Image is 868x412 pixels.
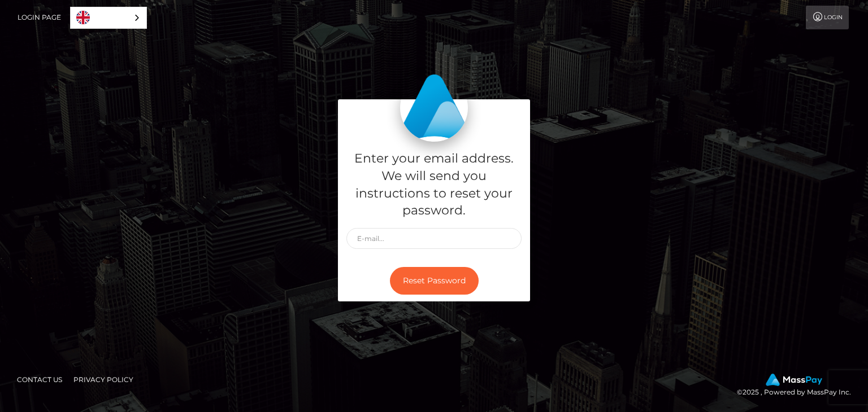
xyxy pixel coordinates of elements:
[737,374,860,398] div: © 2025 , Powered by MassPay Inc.
[400,74,468,142] img: MassPay Login
[346,228,522,249] input: E-mail...
[390,267,479,295] button: Reset Password
[806,6,849,29] a: Login
[70,7,147,29] aside: Language selected: English
[69,371,138,388] a: Privacy Policy
[346,150,522,220] h5: Enter your email address. We will send you instructions to reset your password.
[18,6,61,29] a: Login Page
[71,7,146,28] a: English
[70,7,147,29] div: Language
[766,374,822,386] img: MassPay
[12,371,67,388] a: Contact Us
